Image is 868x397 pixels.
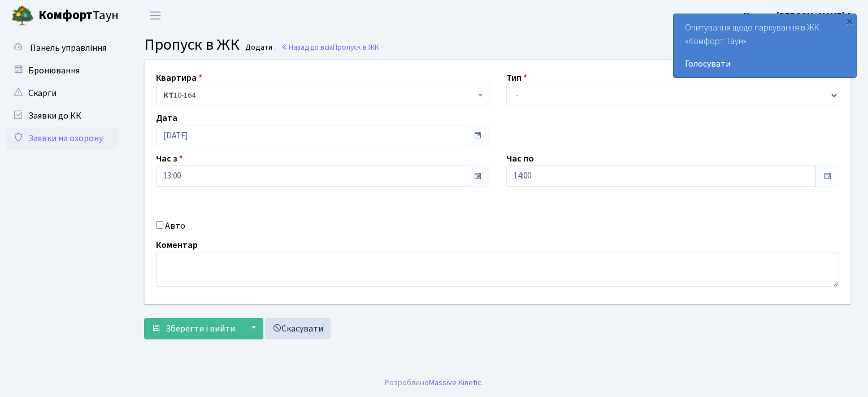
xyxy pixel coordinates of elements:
[6,127,119,150] a: Заявки на охорону
[156,85,489,106] span: <b>КТ</b>&nbsp;&nbsp;&nbsp;&nbsp;10-164
[30,42,106,54] span: Панель управління
[156,152,183,165] label: Час з
[429,377,481,389] a: Massive Kinetic
[144,318,242,339] button: Зберегти і вийти
[11,5,34,27] img: logo.png
[506,152,534,165] label: Час по
[744,10,854,22] b: Цитрус [PERSON_NAME] А.
[141,6,170,25] button: Переключити навігацію
[6,104,119,127] a: Заявки до КК
[163,90,173,101] b: КТ
[166,322,235,335] span: Зберегти і вийти
[38,6,119,25] span: Таун
[844,15,855,27] div: ×
[6,37,119,59] a: Панель управління
[243,43,276,53] small: Додати .
[506,71,527,85] label: Тип
[156,238,198,252] label: Коментар
[144,33,240,56] span: Пропуск в ЖК
[156,71,202,85] label: Квартира
[163,90,475,101] span: <b>КТ</b>&nbsp;&nbsp;&nbsp;&nbsp;10-164
[6,59,119,82] a: Бронювання
[385,377,483,389] div: Розроблено .
[281,42,379,53] a: Назад до всіхПропуск в ЖК
[685,57,845,71] a: Голосувати
[6,82,119,104] a: Скарги
[744,9,854,23] a: Цитрус [PERSON_NAME] А.
[674,14,856,77] div: Опитування щодо паркування в ЖК «Комфорт Таун»
[333,42,379,53] span: Пропуск в ЖК
[156,111,177,125] label: Дата
[265,318,331,339] a: Скасувати
[38,6,93,24] b: Комфорт
[165,219,185,233] label: Авто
